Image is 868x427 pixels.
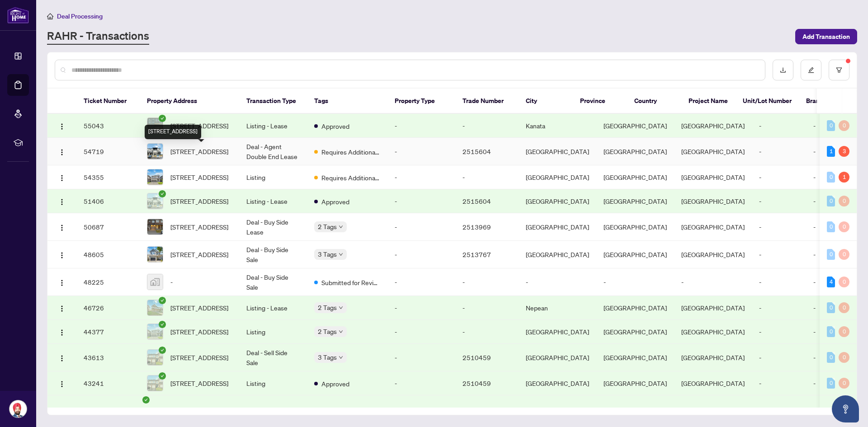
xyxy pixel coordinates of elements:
div: 0 [839,378,849,389]
img: Logo [58,149,66,156]
td: - [519,268,596,296]
img: Logo [58,279,66,286]
img: thumbnail-img [147,193,163,209]
td: - [387,189,455,213]
span: 2 Tags [318,221,337,232]
span: [STREET_ADDRESS] [170,249,228,259]
td: 2510459 [455,371,519,395]
span: down [339,252,343,257]
img: thumbnail-img [147,118,163,133]
td: - [455,268,519,296]
td: [GEOGRAPHIC_DATA] [519,344,596,371]
div: [STREET_ADDRESS] [145,125,201,139]
span: check-circle [142,396,150,404]
div: 0 [839,120,849,131]
td: - [455,114,519,138]
span: Approved [321,197,349,206]
td: Nepean [519,296,596,320]
td: 46726 [76,296,140,320]
td: Deal - Buy Side Sale [239,268,307,296]
td: 43241 [76,371,140,395]
span: check-circle [159,297,166,304]
div: 0 [827,326,835,337]
td: [GEOGRAPHIC_DATA] [596,189,674,213]
td: 2515604 [455,138,519,165]
div: 0 [827,249,835,260]
td: 54355 [76,165,140,189]
td: [GEOGRAPHIC_DATA] [674,371,752,395]
td: 2510459 [455,344,519,371]
div: 0 [839,277,849,287]
span: [STREET_ADDRESS] [170,222,228,232]
img: thumbnail-img [147,350,163,365]
td: [GEOGRAPHIC_DATA] [519,189,596,213]
td: - [752,114,806,138]
div: 0 [839,302,849,313]
td: 2513969 [455,213,519,241]
div: 1 [839,172,849,183]
span: Requires Additional Docs [321,147,380,157]
td: 43613 [76,344,140,371]
td: - [387,241,455,268]
td: [GEOGRAPHIC_DATA] [674,138,752,165]
td: [GEOGRAPHIC_DATA] [674,114,752,138]
td: 2515604 [455,189,519,213]
td: Deal - Buy Side Lease [239,213,307,241]
td: [GEOGRAPHIC_DATA] [674,213,752,241]
span: [STREET_ADDRESS] [170,196,228,206]
td: [GEOGRAPHIC_DATA] [596,320,674,344]
td: - [674,268,752,296]
img: thumbnail-img [147,169,163,185]
td: Deal - Agent Double End Lease [239,138,307,165]
span: check-circle [159,347,166,354]
td: - [387,344,455,371]
img: Logo [58,224,66,231]
span: 2 Tags [318,302,337,313]
span: - [170,277,173,287]
td: [GEOGRAPHIC_DATA] [519,371,596,395]
span: Approved [321,379,349,389]
a: RAHR - Transactions [47,28,149,45]
img: thumbnail-img [147,324,163,339]
span: check-circle [159,115,166,122]
span: down [339,355,343,360]
button: download [773,60,793,80]
th: Province [573,89,627,114]
div: 0 [839,352,849,363]
td: [GEOGRAPHIC_DATA] [674,189,752,213]
button: Open asap [832,395,859,422]
span: [STREET_ADDRESS] [170,378,228,388]
span: Deal Processing [57,12,103,20]
img: logo [7,7,29,23]
td: Deal - Buy Side Sale [239,241,307,268]
span: [STREET_ADDRESS] [170,303,228,313]
td: - [455,296,519,320]
td: - [752,213,806,241]
th: Project Name [681,89,736,114]
img: thumbnail-img [147,300,163,315]
td: - [387,165,455,189]
span: Approved [321,121,349,131]
img: thumbnail-img [147,247,163,262]
td: [GEOGRAPHIC_DATA] [596,344,674,371]
td: Listing - Lease [239,296,307,320]
td: - [387,138,455,165]
span: filter [836,67,842,73]
img: Profile Icon [9,400,27,418]
img: Logo [58,198,66,206]
button: Logo [55,194,69,208]
td: - [752,320,806,344]
button: Logo [55,170,69,184]
button: Logo [55,144,69,159]
button: Logo [55,275,69,289]
img: thumbnail-img [147,274,163,290]
td: - [752,371,806,395]
button: Logo [55,300,69,315]
th: Ticket Number [76,89,140,114]
div: 0 [839,326,849,337]
td: 44377 [76,320,140,344]
div: 0 [827,172,835,183]
div: 0 [839,196,849,206]
td: - [387,268,455,296]
img: Logo [58,123,66,130]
